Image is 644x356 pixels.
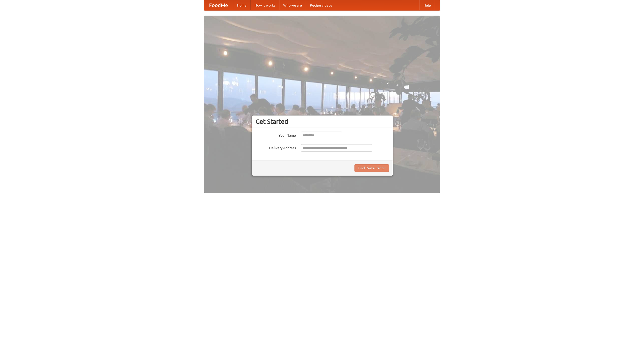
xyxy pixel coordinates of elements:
label: Your Name [256,132,296,138]
a: Home [233,0,251,10]
h3: Get Started [256,118,389,125]
a: How it works [251,0,279,10]
button: Find Restaurants! [354,164,389,172]
a: Recipe videos [306,0,336,10]
a: Who we are [279,0,306,10]
a: FoodMe [204,0,233,10]
a: Help [419,0,435,10]
label: Delivery Address [256,144,296,150]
